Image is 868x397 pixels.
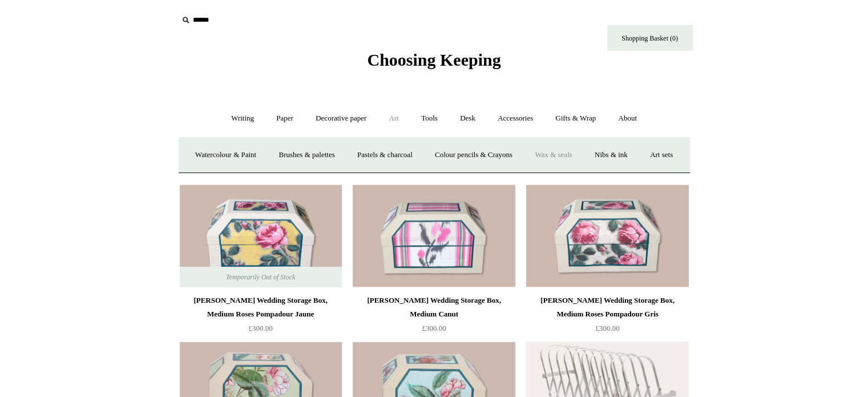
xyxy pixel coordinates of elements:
[268,140,345,170] a: Brushes & palettes
[545,103,606,134] a: Gifts & Wrap
[180,185,342,287] img: Antoinette Poisson Wedding Storage Box, Medium Roses Pompadour Jaune
[215,267,306,287] span: Temporarily Out of Stock
[529,294,685,321] div: [PERSON_NAME] Wedding Storage Box, Medium Roses Pompadour Gris
[183,294,339,321] div: [PERSON_NAME] Wedding Storage Box, Medium Roses Pompadour Jaune
[353,185,515,287] img: Antoinette Poisson Wedding Storage Box, Medium Canut
[450,103,486,134] a: Desk
[347,140,423,170] a: Pastels & charcoal
[526,294,688,340] a: [PERSON_NAME] Wedding Storage Box, Medium Roses Pompadour Gris £300.00
[180,294,342,340] a: [PERSON_NAME] Wedding Storage Box, Medium Roses Pompadour Jaune £300.00
[607,25,693,51] a: Shopping Basket (0)
[526,185,688,287] img: Antoinette Poisson Wedding Storage Box, Medium Roses Pompadour Gris
[266,103,304,134] a: Paper
[425,140,523,170] a: Colour pencils & Crayons
[640,140,683,170] a: Art sets
[411,103,448,134] a: Tools
[379,103,409,134] a: Art
[595,324,619,332] span: £300.00
[185,140,267,170] a: Watercolour & Paint
[584,140,638,170] a: Nibs & ink
[221,103,264,134] a: Writing
[526,185,688,287] a: Antoinette Poisson Wedding Storage Box, Medium Roses Pompadour Gris Antoinette Poisson Wedding St...
[487,103,543,134] a: Accessories
[356,294,512,321] div: [PERSON_NAME] Wedding Storage Box, Medium Canut
[367,50,500,69] span: Choosing Keeping
[422,324,446,332] span: £300.00
[353,185,515,287] a: Antoinette Poisson Wedding Storage Box, Medium Canut Antoinette Poisson Wedding Storage Box, Medi...
[524,140,582,170] a: Wax & seals
[367,59,500,67] a: Choosing Keeping
[305,103,377,134] a: Decorative paper
[180,185,342,287] a: Antoinette Poisson Wedding Storage Box, Medium Roses Pompadour Jaune Antoinette Poisson Wedding S...
[608,103,647,134] a: About
[353,294,515,340] a: [PERSON_NAME] Wedding Storage Box, Medium Canut £300.00
[248,324,272,332] span: £300.00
